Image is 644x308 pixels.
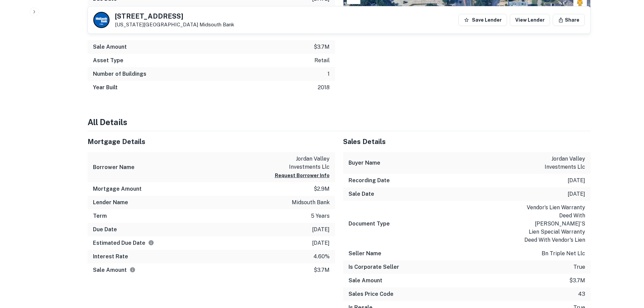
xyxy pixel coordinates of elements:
[93,163,135,171] h6: Borrower Name
[93,198,128,207] h6: Lender Name
[115,13,234,20] h5: [STREET_ADDRESS]
[93,239,154,247] h6: Estimated Due Date
[349,277,382,285] h6: Sale Amount
[129,267,136,273] svg: The values displayed on the website are for informational purposes only and may be reported incor...
[312,239,330,247] p: [DATE]
[313,253,330,261] p: 4.60%
[311,212,330,220] p: 5 years
[314,56,330,65] p: retail
[314,185,330,193] p: $2.9m
[93,70,146,78] h6: Number of Buildings
[349,176,390,185] h6: Recording Date
[542,250,585,258] p: bn triple net llc
[349,220,390,228] h6: Document Type
[93,84,118,92] h6: Year Built
[93,266,136,274] h6: Sale Amount
[93,212,107,220] h6: Term
[314,266,330,274] p: $3.7m
[524,204,585,244] p: vendor’s lien warranty deed with [PERSON_NAME]'s lien special warranty deed with vendor's lien
[568,176,585,185] p: [DATE]
[510,14,550,26] a: View Lender
[349,250,381,258] h6: Seller Name
[275,171,330,180] button: Request Borrower Info
[292,198,330,207] p: midsouth bank
[88,137,335,147] h5: Mortgage Details
[318,84,330,92] p: 2018
[610,254,644,286] iframe: Chat Widget
[458,14,507,26] button: Save Lender
[93,226,117,234] h6: Due Date
[349,290,393,298] h6: Sales Price Code
[349,263,399,271] h6: Is Corporate Seller
[312,226,330,234] p: [DATE]
[148,240,154,246] svg: Estimate is based on a standard schedule for this type of loan.
[115,22,234,28] p: [US_STATE][GEOGRAPHIC_DATA]
[349,159,380,167] h6: Buyer Name
[328,70,330,78] p: 1
[93,43,127,51] h6: Sale Amount
[569,277,585,285] p: $3.7m
[343,137,591,147] h5: Sales Details
[524,155,585,171] p: jordan valley investments llc
[93,253,128,261] h6: Interest Rate
[314,43,330,51] p: $3.7m
[349,190,374,198] h6: Sale Date
[88,116,591,128] h4: All Details
[269,155,330,171] p: jordan valley investments llc
[199,22,234,27] a: Midsouth Bank
[553,14,585,26] button: Share
[578,290,585,298] p: 43
[568,190,585,198] p: [DATE]
[93,185,142,193] h6: Mortgage Amount
[573,263,585,271] p: true
[93,56,123,65] h6: Asset Type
